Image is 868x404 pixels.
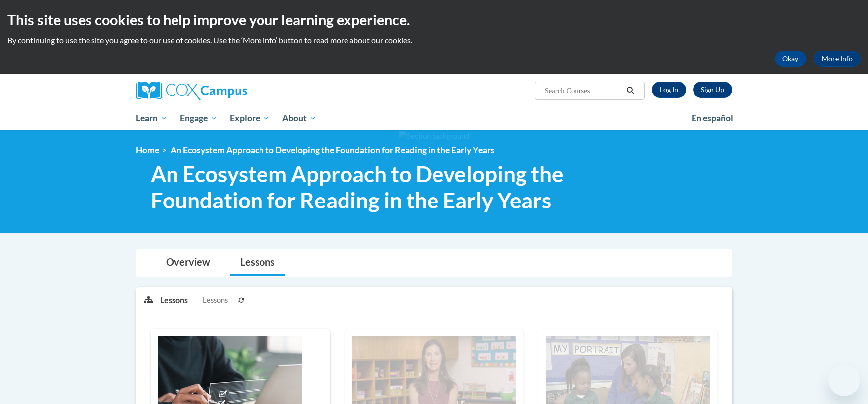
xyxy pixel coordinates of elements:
[626,87,635,95] i: 
[7,10,861,30] h2: This site uses cookies to help improve your learning experience.
[230,112,269,124] span: Explore
[223,107,276,130] a: Explore
[282,112,316,124] span: About
[828,364,860,396] iframe: Button to launch messaging window
[775,51,806,67] button: Okay
[685,108,740,129] a: En español
[203,295,228,305] span: Lessons
[174,107,224,130] a: Engage
[623,85,638,97] button: Search
[136,112,167,124] span: Learn
[171,145,495,155] span: An Ecosystem Approach to Developing the Foundation for Reading in the Early Years
[136,82,325,100] a: Cox Campus
[136,145,159,155] a: Home
[160,295,188,305] p: Lessons
[151,161,595,213] span: An Ecosystem Approach to Developing the Foundation for Reading in the Early Years
[129,107,174,130] a: Learn
[544,85,623,97] input: Search Courses
[399,131,469,142] img: Section background
[230,250,285,276] a: Lessons
[136,82,247,100] img: Cox Campus
[693,82,732,98] a: Register
[814,51,861,67] a: More Info
[276,107,323,130] a: About
[156,250,220,276] a: Overview
[121,107,747,130] div: Main menu
[692,113,733,123] span: En español
[180,112,217,124] span: Engage
[652,82,686,98] a: Log In
[7,35,861,46] p: By continuing to use the site you agree to our use of cookies. Use the ‘More info’ button to read...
